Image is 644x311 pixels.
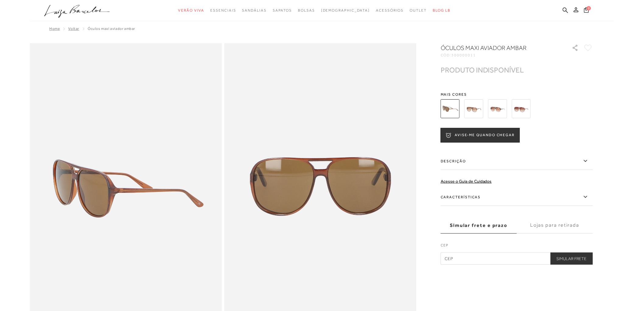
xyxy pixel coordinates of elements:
[210,5,236,16] a: categoryNavScreenReaderText
[441,188,593,206] label: Características
[210,8,236,12] span: Essenciais
[433,8,450,12] span: BLOG LB
[512,99,531,118] img: ÓCULOS MAXI AVIADOR VERMELHO
[441,99,460,118] img: Óculos maxi aviador ambar
[178,5,204,16] a: categoryNavScreenReaderText
[88,27,135,31] span: Óculos maxi aviador ambar
[178,8,204,12] span: Verão Viva
[464,99,483,118] img: ÓCULOS MAXI AVIADOR TARTARUGA
[242,5,267,16] a: categoryNavScreenReaderText
[441,253,593,265] input: CEP
[441,152,593,170] label: Descrição
[433,5,450,16] a: BLOG LB
[321,8,370,12] span: [DEMOGRAPHIC_DATA]
[551,253,593,265] button: Simular Frete
[587,6,591,10] span: 0
[582,7,591,15] button: 0
[376,5,404,16] a: categoryNavScreenReaderText
[452,53,476,57] span: 300000011
[298,8,315,12] span: Bolsas
[441,242,593,251] label: CEP
[441,44,555,52] h1: Óculos maxi aviador ambar
[441,93,593,96] span: Mais cores
[242,8,267,12] span: Sandálias
[273,5,292,16] a: categoryNavScreenReaderText
[441,67,524,73] div: PRODUTO INDISPONÍVEL
[517,217,593,234] label: Lojas para retirada
[410,8,427,12] span: Outlet
[49,27,60,31] a: Home
[68,27,79,31] a: Voltar
[410,5,427,16] a: categoryNavScreenReaderText
[441,128,520,143] button: AVISE-ME QUANDO CHEGAR
[376,8,404,12] span: Acessórios
[298,5,315,16] a: categoryNavScreenReaderText
[441,217,517,234] label: Simular frete e prazo
[321,5,370,16] a: noSubCategoriesText
[441,179,492,184] a: Acesse o Guia de Cuidados
[273,8,292,12] span: Sapatos
[441,53,562,57] div: CÓD:
[488,99,507,118] img: ÓCULOS MAXI AVIADOR TARTARUGA DEGRADÊ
